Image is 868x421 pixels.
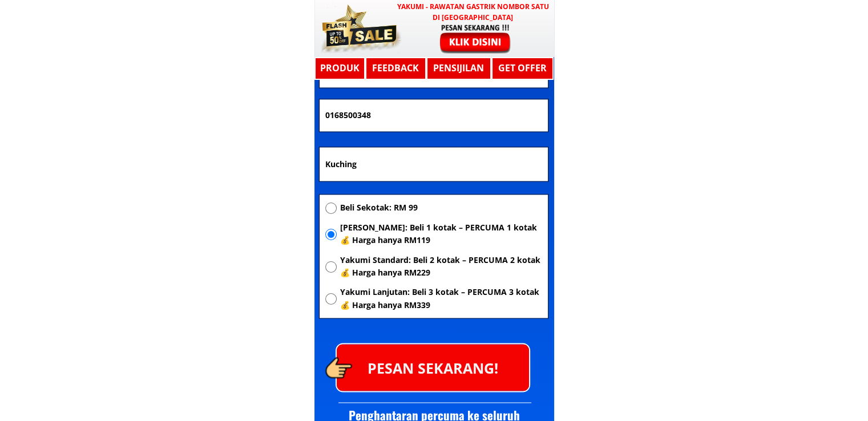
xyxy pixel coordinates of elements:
span: Yakumi Standard: Beli 2 kotak – PERCUMA 2 kotak 💰 Harga hanya RM229 [340,254,542,280]
span: [PERSON_NAME]: Beli 1 kotak – PERCUMA 1 kotak 💰 Harga hanya RM119 [340,221,542,247]
h3: Pensijilan [430,61,487,76]
input: Nombor Telefon Bimbit [322,99,545,131]
h3: GET OFFER [494,61,551,76]
p: PESAN SEKARANG! [337,344,529,390]
input: Alamat [322,147,545,181]
h3: Produk [314,61,365,76]
h3: YAKUMI - Rawatan Gastrik Nombor Satu di [GEOGRAPHIC_DATA] [395,1,551,23]
span: Beli Sekotak: RM 99 [340,201,542,214]
span: Yakumi Lanjutan: Beli 3 kotak – PERCUMA 3 kotak 💰 Harga hanya RM339 [340,286,542,311]
h3: Feedback [366,61,425,76]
